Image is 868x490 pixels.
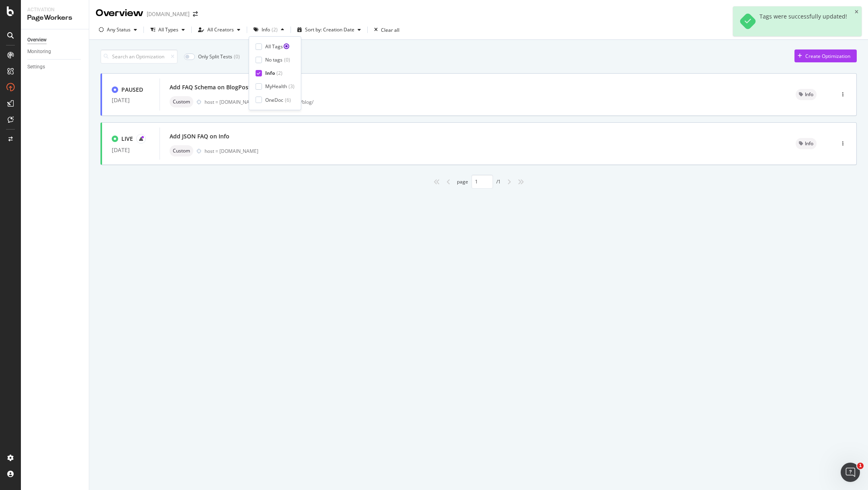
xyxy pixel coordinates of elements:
[284,56,290,63] div: ( 0 )
[265,43,283,50] div: All Tags
[27,6,82,13] div: Activation
[289,83,295,90] div: ( 3 )
[371,23,399,36] button: Clear all
[100,49,178,64] input: Search an Optimization
[262,27,270,32] div: Info
[283,43,290,50] div: Tooltip anchor
[27,63,45,71] div: Settings
[27,47,51,56] div: Monitoring
[250,23,287,36] button: Info(2)
[430,175,443,188] div: angles-left
[170,83,251,91] div: Add FAQ Schema on BlogPost
[121,86,143,94] div: PAUSED
[170,96,193,107] div: neutral label
[205,99,776,105] div: host = [DOMAIN_NAME] and path contains /blog/
[147,23,188,36] button: All Types
[173,99,190,104] span: Custom
[96,23,140,36] button: Any Status
[265,97,283,103] div: OneDoc
[794,49,857,62] button: Create Optimization
[96,6,143,20] div: Overview
[195,23,244,36] button: All Creators
[805,141,813,146] span: Info
[504,175,514,188] div: angle-right
[805,53,850,60] div: Create Optimization
[27,36,47,44] div: Overview
[27,13,82,23] div: PageWorkers
[759,13,847,30] div: Tags were successfully updated!
[805,92,813,97] span: Info
[198,53,232,60] div: Only Split Tests
[170,132,229,140] div: Add JSON FAQ on Info
[27,47,83,56] a: Monitoring
[285,97,291,103] div: ( 6 )
[205,148,776,154] div: host = [DOMAIN_NAME]
[27,63,83,71] a: Settings
[305,27,354,32] div: Sort by: Creation Date
[272,27,278,32] div: ( 2 )
[265,83,287,90] div: MyHealth
[443,175,454,188] div: angle-left
[121,135,133,143] div: LIVE
[294,23,364,36] button: Sort by: Creation Date
[173,148,190,153] span: Custom
[796,138,817,149] div: neutral label
[193,11,198,17] div: arrow-right-arrow-left
[265,56,283,63] div: No tags
[457,175,501,189] div: page / 1
[796,89,817,100] div: neutral label
[147,10,190,18] div: [DOMAIN_NAME]
[27,36,83,44] a: Overview
[855,10,858,14] div: close toast
[112,147,150,153] div: [DATE]
[234,53,240,60] div: ( 0 )
[107,27,131,32] div: Any Status
[514,175,527,188] div: angles-right
[207,27,234,32] div: All Creators
[381,27,399,33] div: Clear all
[276,70,283,76] div: ( 2 )
[265,70,275,76] div: Info
[158,27,178,32] div: All Types
[112,97,150,103] div: [DATE]
[857,463,864,469] span: 1
[170,145,193,156] div: neutral label
[841,463,860,482] iframe: Intercom live chat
